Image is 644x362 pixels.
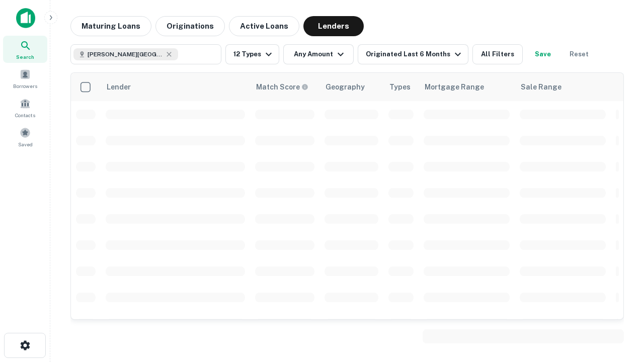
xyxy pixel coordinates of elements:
button: Reset [563,44,595,64]
div: Geography [326,81,365,93]
span: Contacts [15,111,35,119]
button: Originated Last 6 Months [358,44,468,64]
a: Search [3,36,47,63]
th: Sale Range [515,73,611,101]
button: 12 Types [225,44,279,64]
button: Originations [155,16,225,36]
button: Any Amount [283,44,354,64]
div: Lender [107,81,131,93]
button: Save your search to get updates of matches that match your search criteria. [527,44,559,64]
button: Lenders [303,16,364,36]
th: Capitalize uses an advanced AI algorithm to match your search with the best lender. The match sco... [250,73,319,101]
img: capitalize-icon.png [16,8,35,28]
div: Mortgage Range [425,81,484,93]
a: Saved [3,123,47,150]
div: Capitalize uses an advanced AI algorithm to match your search with the best lender. The match sco... [256,81,308,93]
iframe: Chat Widget [594,282,644,330]
span: Search [16,53,34,61]
th: Types [383,73,419,101]
span: Borrowers [13,82,37,90]
button: Active Loans [229,16,299,36]
a: Contacts [3,94,47,121]
h6: Match Score [256,81,306,93]
th: Lender [101,73,250,101]
th: Geography [319,73,383,101]
div: Types [389,81,411,93]
a: Borrowers [3,65,47,92]
span: [PERSON_NAME][GEOGRAPHIC_DATA], [GEOGRAPHIC_DATA] [88,50,163,59]
div: Originated Last 6 Months [366,48,464,60]
th: Mortgage Range [419,73,515,101]
span: Saved [18,140,33,148]
button: Maturing Loans [70,16,151,36]
button: All Filters [472,44,523,64]
div: Sale Range [521,81,561,93]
